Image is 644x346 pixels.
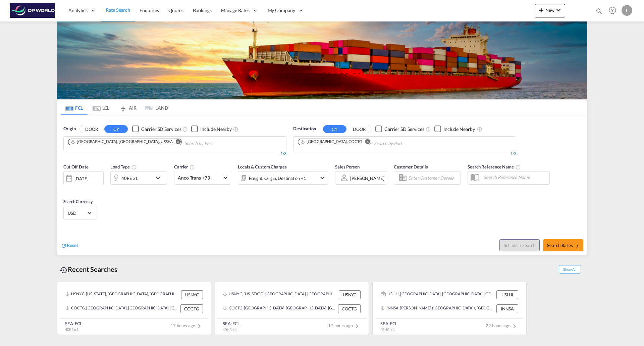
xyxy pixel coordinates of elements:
[170,323,203,328] span: 17 hours ago
[486,323,519,328] span: 22 hours ago
[328,323,361,328] span: 17 hours ago
[141,126,181,133] div: Carrier SD Services
[543,239,583,251] button: Search Ratesicon-arrow-right
[110,164,137,169] span: Load Type
[65,304,179,313] div: COCTG, Cartagena, Colombia, South America, Americas
[537,6,545,14] md-icon: icon-plus 400-fg
[223,304,336,313] div: COCTG, Cartagena, Colombia, South America, Americas
[195,322,203,330] md-icon: icon-chevron-right
[65,327,78,332] span: 40RE x 1
[61,243,67,249] md-icon: icon-refresh
[372,282,527,335] recent-search-card: USLUI, [GEOGRAPHIC_DATA], [GEOGRAPHIC_DATA], [GEOGRAPHIC_DATA], [GEOGRAPHIC_DATA], [GEOGRAPHIC_DA...
[499,239,540,251] button: Note: By default Schedule search will only considerorigin ports, destination ports and cut off da...
[434,126,475,133] md-checkbox: Checkbox No Ink
[353,322,361,330] md-icon: icon-chevron-right
[131,164,137,170] md-icon: icon-information-outline
[335,164,360,169] span: Sales Person
[63,171,104,185] div: [DATE]
[223,320,240,327] div: SEA-FCL
[350,176,384,181] div: [PERSON_NAME]
[110,171,167,185] div: 40RE x1icon-chevron-down
[381,290,495,299] div: USLUI, Louisville, KY, United States, North America, Americas
[496,290,518,299] div: USLUI
[80,125,103,133] button: DOOR
[350,173,385,183] md-select: Sales Person: Laura Zurcher
[61,100,168,115] md-pagination-wrapper: Use the left and right arrow keys to navigate between tabs
[182,127,188,132] md-icon: Unchecked: Search for CY (Container Yard) services for all selected carriers.Checked : Search for...
[140,7,159,13] span: Enquiries
[168,7,183,13] span: Quotes
[496,304,518,313] div: INNSA
[511,322,519,330] md-icon: icon-chevron-right
[121,174,138,183] div: 40RE x1
[63,185,68,194] md-datepicker: Select
[221,7,250,14] span: Manage Rates
[380,320,397,327] div: SEA-FCL
[190,164,195,170] md-icon: The selected Trucker/Carrierwill be displayed in the rate results If the rates are from another f...
[233,127,238,132] md-icon: Unchecked: Ignores neighbouring ports when fetching rates.Checked : Includes neighbouring ports w...
[215,282,369,335] recent-search-card: USNYC, [US_STATE], [GEOGRAPHIC_DATA], [GEOGRAPHIC_DATA], [GEOGRAPHIC_DATA], [GEOGRAPHIC_DATA] USN...
[477,127,482,132] md-icon: Unchecked: Ignores neighbouring ports when fetching rates.Checked : Includes neighbouring ports w...
[249,174,306,183] div: Freight Origin Destination Factory Stuffing
[119,104,127,109] md-icon: icon-airplane
[361,139,371,146] button: Remove
[88,100,114,115] md-tab-item: LCL
[200,126,232,133] div: Include Nearby
[57,21,587,99] img: LCL+%26+FCL+BACKGROUND.png
[106,7,130,13] span: Rate Search
[622,5,632,16] div: L
[268,7,295,14] span: My Company
[57,282,211,335] recent-search-card: USNYC, [US_STATE], [GEOGRAPHIC_DATA], [GEOGRAPHIC_DATA], [GEOGRAPHIC_DATA], [GEOGRAPHIC_DATA] USN...
[547,243,579,248] span: Search Rates
[67,137,251,149] md-chips-wrap: Chips container. Use arrow keys to select chips.
[323,125,346,133] button: CY
[181,290,203,299] div: USNYC
[104,125,128,133] button: CY
[300,139,364,145] div: Press delete to remove this chip.
[60,266,68,274] md-icon: icon-backup-restore
[559,265,581,274] span: Show All
[480,172,549,182] input: Search Reference Name
[193,7,212,13] span: Bookings
[67,242,78,248] span: Reset
[184,138,248,149] input: Chips input.
[380,327,395,332] span: 40HC x 1
[318,174,326,182] md-icon: icon-chevron-down
[338,304,361,313] div: COCTG
[293,126,316,132] span: Destination
[67,208,93,218] md-select: Select Currency: $ USDUnited States Dollar
[178,175,221,181] span: Anco Trans +73
[70,139,174,145] div: Press delete to remove this chip.
[375,126,424,133] md-checkbox: Checkbox No Ink
[293,151,516,157] div: 1/3
[68,7,88,14] span: Analytics
[180,304,203,313] div: COCTG
[607,5,618,16] span: Help
[535,4,565,17] button: icon-plus 400-fgNewicon-chevron-down
[57,115,587,255] div: OriginDOOR CY Checkbox No InkUnchecked: Search for CY (Container Yard) services for all selected ...
[595,7,603,17] div: icon-magnify
[394,164,428,169] span: Customer Details
[238,171,328,185] div: Freight Origin Destination Factory Stuffingicon-chevron-down
[537,7,562,13] span: New
[174,164,195,169] span: Carrier
[339,290,361,299] div: USNYC
[191,126,232,133] md-checkbox: Checkbox No Ink
[607,5,622,17] div: Help
[223,290,337,299] div: USNYC, New York, NY, United States, North America, Americas
[70,139,173,145] div: Seattle, WA, USSEA
[114,100,141,115] md-tab-item: AIR
[384,126,424,133] div: Carrier SD Services
[65,320,82,327] div: SEA-FCL
[468,164,521,169] span: Search Reference Name
[374,138,438,149] input: Chips input.
[57,262,120,277] div: Recent Searches
[575,244,579,248] md-icon: icon-arrow-right
[223,327,237,332] span: 40HR x 1
[63,126,75,132] span: Origin
[63,151,286,157] div: 1/3
[63,199,93,204] span: Search Currency
[154,174,165,182] md-icon: icon-chevron-down
[516,164,521,170] md-icon: Your search will be saved by the below given name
